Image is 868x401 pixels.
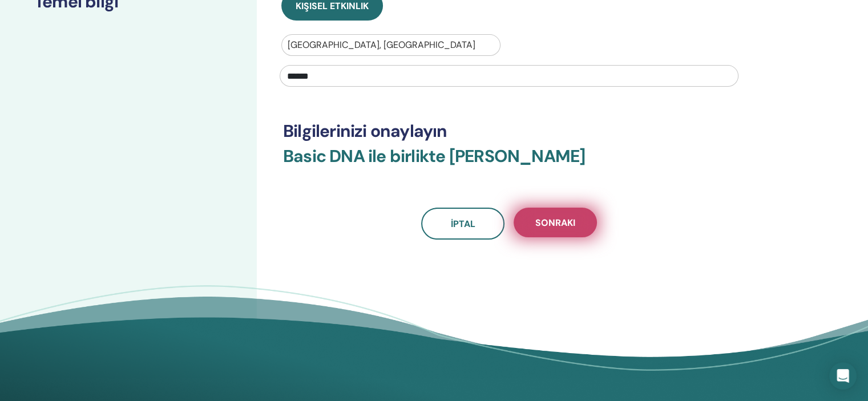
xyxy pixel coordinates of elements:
h3: Bilgilerinizi onaylayın [283,121,735,141]
a: İptal [421,208,504,240]
span: İptal [451,218,475,230]
h3: Basic DNA ile birlikte [PERSON_NAME] [283,146,735,180]
span: Sonraki [535,217,575,229]
div: Open Intercom Messenger [829,362,857,390]
button: Sonraki [514,208,597,237]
